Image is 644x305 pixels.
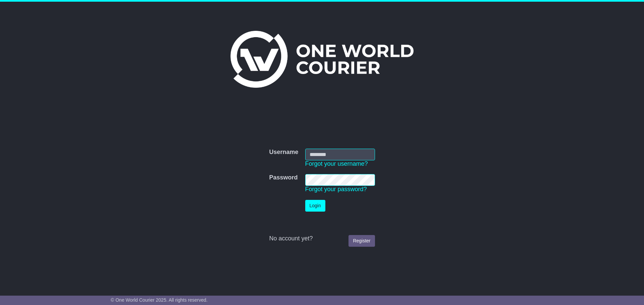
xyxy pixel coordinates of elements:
span: © One World Courier 2025. All rights reserved. [111,297,208,303]
label: Username [269,149,298,156]
a: Register [348,235,375,247]
img: One World [230,31,414,88]
a: Forgot your username? [305,160,368,167]
button: Login [305,200,325,212]
div: No account yet? [269,235,375,242]
a: Forgot your password? [305,186,367,193]
label: Password [269,174,298,181]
